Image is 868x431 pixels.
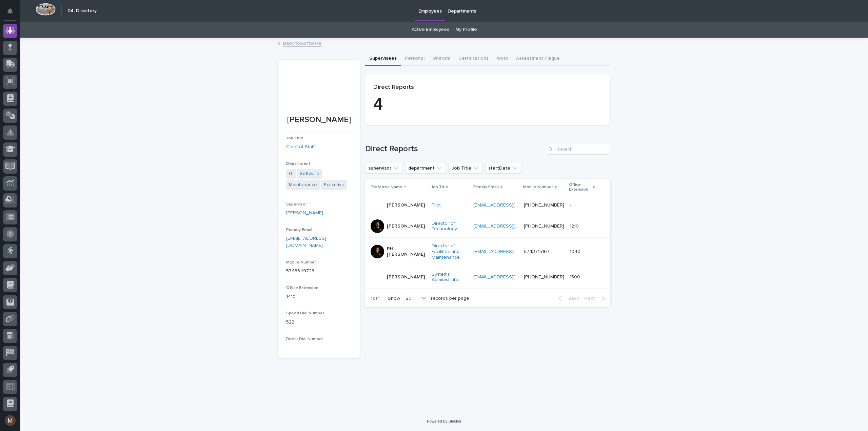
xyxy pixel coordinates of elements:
a: [EMAIL_ADDRESS][DOMAIN_NAME] [473,203,550,208]
tr: [PERSON_NAME]Systems Administrator [EMAIL_ADDRESS][DOMAIN_NAME] [PHONE_NUMBER]15001500 [365,266,610,289]
tr: PH [PERSON_NAME]Director of Facilities and Maintenance [EMAIL_ADDRESS][DOMAIN_NAME] 5743715167104... [365,238,610,266]
input: Search [546,144,610,155]
p: Job Title [431,183,448,191]
button: supervisor [365,163,402,174]
p: Mobile Number [523,183,553,191]
button: Back [553,295,581,301]
p: 1040 [570,248,582,255]
a: Director of Facilities and Maintenance [432,243,468,260]
h2: 04. Directory [67,8,97,14]
a: IT [289,170,293,177]
p: Office Extension [569,181,591,194]
a: [PERSON_NAME] [286,210,323,217]
span: Mobile Number [286,260,316,265]
a: [PHONE_NUMBER] [524,203,564,208]
p: PH [PERSON_NAME] [387,246,426,258]
span: Department [286,162,310,166]
a: [PHONE_NUMBER] [524,275,564,279]
p: [PERSON_NAME] [286,115,352,125]
p: 1410 [286,293,352,300]
a: [PHONE_NUMBER] [524,224,564,229]
span: Office Extension [286,286,318,290]
a: Director of Technology [432,221,468,232]
a: [EMAIL_ADDRESS][DOMAIN_NAME] [473,224,550,229]
p: 1 of 1 [365,290,385,307]
img: Workspace Logo [36,3,56,16]
a: Software [300,170,319,177]
p: - [570,201,572,208]
button: department [405,163,446,174]
a: [EMAIL_ADDRESS][DOMAIN_NAME] [473,275,550,279]
button: Notifications [3,4,17,18]
a: Back toSoftware [283,39,321,47]
span: Speed Dial Number [286,311,324,315]
a: Pilot [432,202,441,208]
p: records per page [431,296,469,301]
span: Primary Email [286,228,312,232]
a: Systems Administrator [432,272,468,283]
button: Certifications [454,52,493,66]
p: 4 [373,95,602,115]
h1: Direct Reports [365,144,543,154]
button: Work [493,52,512,66]
button: startDate [485,163,521,174]
tr: [PERSON_NAME]Director of Technology [EMAIL_ADDRESS][DOMAIN_NAME] [PHONE_NUMBER]12101210 [365,215,610,238]
p: [PERSON_NAME] [387,223,425,229]
button: Assessment Plaque [512,52,564,66]
button: Supervisees [365,52,401,66]
p: Direct Reports [373,84,602,91]
button: users-avatar [3,413,17,428]
a: Chief of Staff [286,143,315,151]
span: Supervisor [286,202,307,207]
p: [PERSON_NAME] [387,274,425,280]
p: Preferred Name [371,183,402,191]
button: Job Title [449,163,482,174]
button: Personal [401,52,429,66]
a: Executive [324,181,344,189]
span: Job Title [286,136,303,140]
a: My Profile [455,22,477,38]
span: Back [564,296,579,301]
a: [EMAIL_ADDRESS][DOMAIN_NAME] [473,249,550,254]
button: Next [581,295,610,301]
a: Maintenance [289,181,317,189]
a: 5743549728 [286,269,314,273]
span: Direct Dial Number [286,337,323,341]
p: 522 [286,319,352,326]
p: Show [388,296,400,301]
p: [PERSON_NAME] [387,202,425,208]
p: Primary Email [473,183,499,191]
div: Notifications [8,8,17,19]
a: 5743715167 [524,249,550,254]
a: Active Employees [412,22,449,38]
tr: [PERSON_NAME]Pilot [EMAIL_ADDRESS][DOMAIN_NAME] [PHONE_NUMBER]-- [365,196,610,215]
p: 1210 [570,222,580,229]
button: Uniform [429,52,454,66]
span: Next [584,296,599,301]
p: 1500 [570,273,581,280]
div: 20 [403,295,419,302]
a: Powered By Stacker [427,419,461,423]
a: [EMAIL_ADDRESS][DOMAIN_NAME] [286,236,326,248]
